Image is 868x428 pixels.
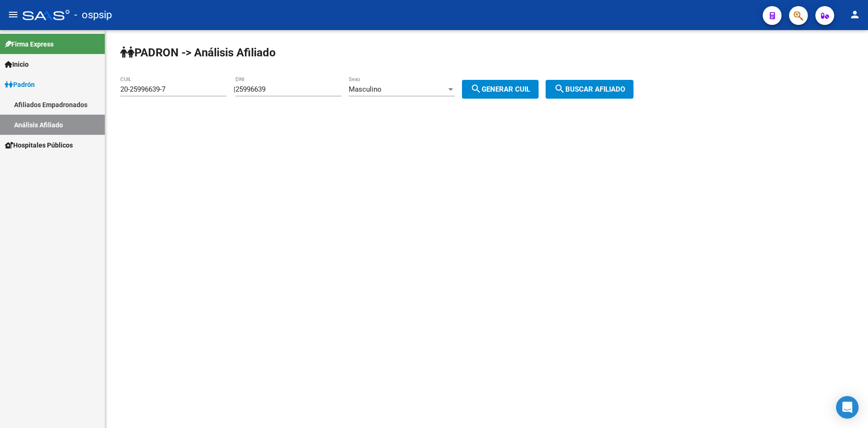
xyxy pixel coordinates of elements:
[120,46,276,59] strong: PADRON -> Análisis Afiliado
[546,80,633,99] button: Buscar afiliado
[234,85,546,93] div: |
[8,9,19,20] mat-icon: menu
[349,85,382,93] span: Masculino
[554,83,565,94] mat-icon: search
[554,85,625,93] span: Buscar afiliado
[5,140,73,150] span: Hospitales Públicos
[462,80,539,99] button: Generar CUIL
[5,79,35,90] span: Padrón
[836,396,859,419] div: Open Intercom Messenger
[74,5,112,25] span: - ospsip
[470,85,530,93] span: Generar CUIL
[5,39,54,49] span: Firma Express
[470,83,482,94] mat-icon: search
[849,9,860,20] mat-icon: person
[5,59,29,70] span: Inicio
